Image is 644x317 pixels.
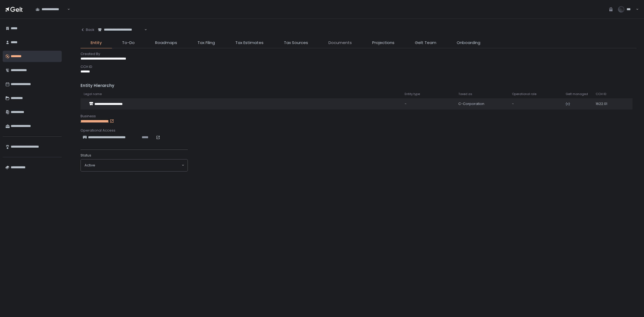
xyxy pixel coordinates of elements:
div: Business [80,114,636,119]
div: Entity Hierarchy [80,83,636,89]
div: - [405,101,452,106]
span: Gelt managed [566,92,588,96]
span: Operational role [512,92,536,96]
span: Taxed as [458,92,472,96]
span: Entity [91,40,102,46]
div: Created By [80,52,636,56]
span: Tax Filing [197,40,215,46]
span: Tax Sources [284,40,308,46]
div: Back [80,27,94,32]
span: active [85,163,95,168]
div: 1622.01 [596,101,613,106]
div: CCH ID [80,64,636,69]
div: - [512,101,559,106]
span: Onboarding [457,40,480,46]
button: Back [80,24,94,35]
div: Search for option [94,24,147,35]
span: Roadmaps [155,40,177,46]
span: Entity type [405,92,420,96]
span: Documents [328,40,352,46]
span: Tax Estimates [235,40,264,46]
span: Gelt Team [415,40,436,46]
span: Status [80,153,91,158]
div: Search for option [32,3,70,15]
div: Search for option [81,159,188,171]
span: Projections [372,40,394,46]
span: To-Do [122,40,135,46]
input: Search for option [95,163,181,168]
div: C-Corporation [458,101,506,106]
div: Operational Access [80,128,636,133]
span: CCH ID [596,92,606,96]
span: Legal name [84,92,102,96]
